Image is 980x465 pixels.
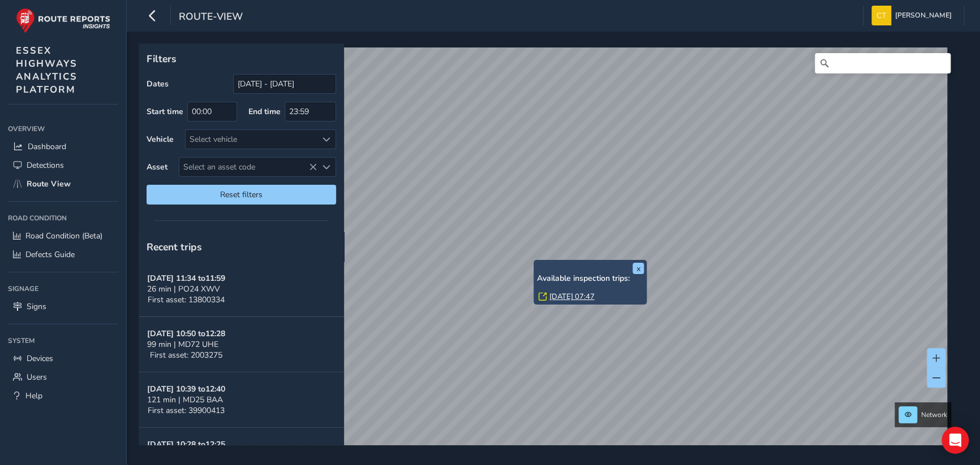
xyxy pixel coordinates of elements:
span: First asset: 2003275 [150,350,222,360]
a: Road Condition (Beta) [8,227,118,245]
a: Devices [8,349,118,368]
span: route-view [179,10,243,25]
a: [DATE] 07:47 [549,292,594,302]
label: Asset [147,162,167,172]
span: Detections [27,160,64,171]
span: First asset: 13800334 [148,294,225,305]
button: [DATE] 10:39 to12:40121 min | MD25 BAAFirst asset: 39900413 [139,372,344,428]
a: Dashboard [8,137,118,156]
button: Reset filters [147,185,336,205]
span: [PERSON_NAME] [895,6,952,25]
span: 99 min | MD72 UHE [147,339,218,350]
label: Dates [147,79,169,89]
a: Help [8,386,118,405]
span: Defects Guide [25,249,75,260]
span: ESSEX HIGHWAYS ANALYTICS PLATFORM [16,44,78,96]
span: Dashboard [28,141,66,152]
span: Road Condition (Beta) [25,231,102,241]
span: Help [25,390,42,401]
a: Route View [8,175,118,193]
div: Road Condition [8,210,118,227]
img: diamond-layout [871,6,891,25]
span: Network [921,410,947,419]
div: System [8,332,118,349]
span: Devices [27,353,53,364]
div: Select an asset code [317,158,336,176]
p: Filters [147,51,336,66]
label: End time [248,106,281,117]
a: Signs [8,297,118,316]
button: [DATE] 11:34 to11:5926 min | PO24 XWVFirst asset: 13800334 [139,262,344,317]
strong: [DATE] 10:28 to 12:25 [147,439,225,450]
span: 121 min | MD25 BAA [147,394,223,405]
span: Recent trips [147,240,202,254]
button: x [633,263,644,274]
strong: [DATE] 10:39 to 12:40 [147,384,225,394]
a: Defects Guide [8,245,118,264]
button: [DATE] 10:50 to12:2899 min | MD72 UHEFirst asset: 2003275 [139,317,344,372]
span: First asset: 39900413 [148,405,225,416]
span: Users [27,372,47,383]
img: rr logo [16,8,110,33]
div: Overview [8,120,118,137]
button: [PERSON_NAME] [871,6,956,25]
span: Route View [27,179,71,189]
div: Open Intercom Messenger [942,427,969,454]
span: Reset filters [155,189,328,200]
span: Signs [27,301,46,312]
label: Start time [147,106,183,117]
h6: Available inspection trips: [536,274,644,284]
span: Select an asset code [179,158,317,176]
strong: [DATE] 11:34 to 11:59 [147,273,225,284]
div: Signage [8,280,118,297]
div: Select vehicle [186,130,317,149]
strong: [DATE] 10:50 to 12:28 [147,328,225,339]
a: Detections [8,156,118,175]
a: Users [8,368,118,386]
span: 26 min | PO24 XWV [147,284,220,294]
canvas: Map [143,47,947,458]
input: Search [815,53,951,73]
label: Vehicle [147,134,174,145]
